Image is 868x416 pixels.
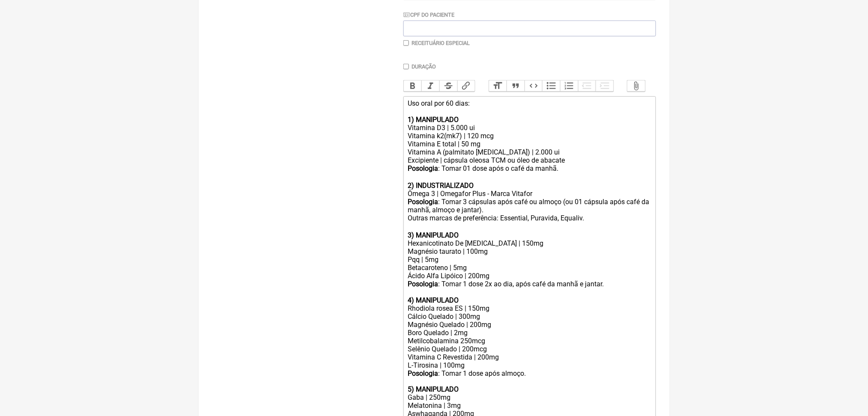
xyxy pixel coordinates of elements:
[408,345,651,361] div: Selênio Quelado | 200mcg Vitamina C Revestida | 200mg
[408,181,474,190] strong: 2) INDUSTRIALIZADO
[457,80,475,92] button: Link
[408,198,651,231] div: : Tomar 3 cápsulas após café ou almoço (ou 01 cápsula após café da manhã, almoço e jantar). Outra...
[408,231,459,239] strong: 3) MANIPULADO
[408,312,651,321] div: Cálcio Quelado | 300mg
[408,280,651,304] div: : Tomar 1 dose 2x ao dia, após café da manhã e jantar.
[408,369,651,394] div: : Tomar 1 dose após almoço.
[542,80,560,92] button: Bullets
[408,386,459,394] strong: 5) MANIPULADO
[578,80,596,92] button: Decrease Level
[408,296,459,304] strong: 4) MANIPULADO
[408,99,651,124] div: Uso oral por 60 dias:
[489,80,507,92] button: Heading
[408,198,438,206] strong: Posologia
[408,264,651,272] div: Betacaroteno | 5mg
[408,369,438,377] strong: Posologia
[408,304,651,312] div: Rhodiola rosea ES | 150mg
[408,116,459,124] strong: 1) MANIPULADO
[408,124,651,132] div: Vitamina D3 | 5.000 ui
[560,80,578,92] button: Numbers
[412,40,470,46] label: Receituário Especial
[408,321,651,329] div: Magnésio Quelado | 200mg
[596,80,614,92] button: Increase Level
[408,190,651,198] div: Ômega 3 | Omegafor Plus - Marca Vitafor
[408,272,651,280] div: Ácido Alfa Lipóico | 200mg
[412,63,436,70] label: Duração
[408,247,651,256] div: Magnésio taurato | 100mg
[408,140,651,148] div: Vitamina E total | 50 mg
[408,361,651,369] div: L-Tirosina | 100mg
[507,80,525,92] button: Quote
[439,80,457,92] button: Strikethrough
[408,256,651,264] div: Pqq | 5mg
[408,329,651,345] div: Boro Quelado | 2mg Metilcobalamina 250mcg
[408,164,651,190] div: : Tomar 01 dose após o café da manhã. ㅤ
[525,80,543,92] button: Code
[408,394,651,402] div: Gaba | 250mg
[408,239,651,247] div: Hexanicotinato De [MEDICAL_DATA] | 150mg
[408,402,651,410] div: Melatonina | 3mg
[627,80,645,92] button: Attach Files
[408,164,438,172] strong: Posologia
[408,148,651,164] div: Vitamina A (palmitato [MEDICAL_DATA]) | 2.000 ui Excipiente | cápsula oleosa TCM ou óleo de abacate
[403,12,455,18] label: CPF do Paciente
[408,132,651,140] div: Vitamina k2(mk7) | 120 mcg
[404,80,422,92] button: Bold
[421,80,439,92] button: Italic
[408,280,438,288] strong: Posologia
